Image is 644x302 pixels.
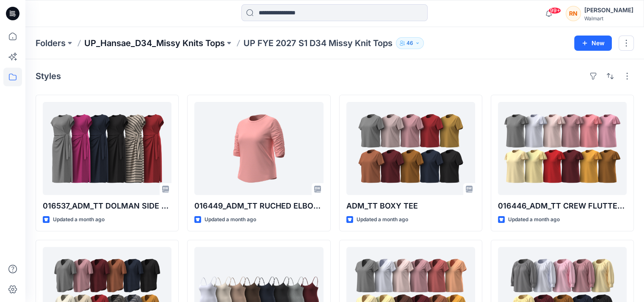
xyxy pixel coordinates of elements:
p: Updated a month ago [357,215,408,224]
a: UP_Hansae_D34_Missy Knits Tops [84,37,225,49]
a: Folders [36,37,66,49]
a: 016446_ADM_TT CREW FLUTTER SS TOP [498,102,627,195]
p: 016446_ADM_TT CREW FLUTTER SS TOP [498,200,627,212]
div: RN [566,6,581,21]
div: [PERSON_NAME] [584,5,633,15]
button: 46 [396,37,424,49]
a: 016449_ADM_TT RUCHED ELBOW SLV TEE [194,102,323,195]
span: 99+ [548,7,561,14]
button: New [574,36,612,51]
p: UP FYE 2027 S1 D34 Missy Knit Tops [243,37,392,49]
p: 016537_ADM_TT DOLMAN SIDE TIE MIDI DRESS [43,200,171,212]
div: Walmart [584,15,633,22]
a: 016537_ADM_TT DOLMAN SIDE TIE MIDI DRESS [43,102,171,195]
p: Updated a month ago [508,215,560,224]
p: Updated a month ago [205,215,256,224]
a: ADM_TT BOXY TEE [346,102,475,195]
p: 016449_ADM_TT RUCHED ELBOW SLV TEE [194,200,323,212]
p: Updated a month ago [53,215,105,224]
h4: Styles [36,71,61,81]
p: 46 [406,38,413,48]
p: ADM_TT BOXY TEE [346,200,475,212]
